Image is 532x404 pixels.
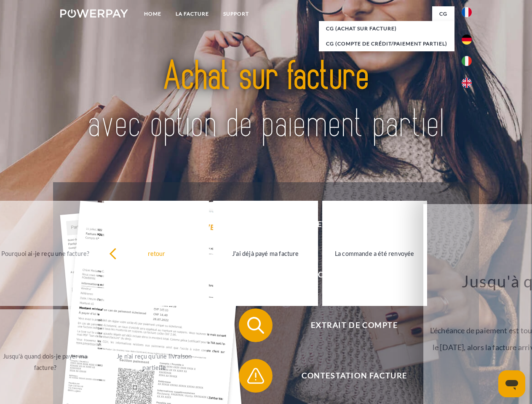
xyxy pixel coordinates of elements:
[80,40,452,161] img: title-powerpay_fr.svg
[432,6,454,21] a: CG
[218,247,313,259] div: J'ai déjà payé ma facture
[251,359,457,393] span: Contestation Facture
[319,21,454,36] a: CG (achat sur facture)
[462,56,472,66] img: it
[109,247,204,259] div: retour
[168,6,216,21] a: LA FACTURE
[462,35,472,45] img: de
[462,78,472,88] img: en
[327,247,422,259] div: La commande a été renvoyée
[498,370,525,397] iframe: Bouton de lancement de la fenêtre de messagerie
[216,6,256,21] a: Support
[462,7,472,17] img: fr
[137,6,168,21] a: Home
[239,359,458,393] button: Contestation Facture
[251,308,457,342] span: Extrait de compte
[245,315,266,336] img: qb_search.svg
[319,36,454,51] a: CG (Compte de crédit/paiement partiel)
[60,9,128,18] img: logo-powerpay-white.svg
[245,365,266,386] img: qb_warning.svg
[239,308,458,342] button: Extrait de compte
[107,351,202,373] div: Je n'ai reçu qu'une livraison partielle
